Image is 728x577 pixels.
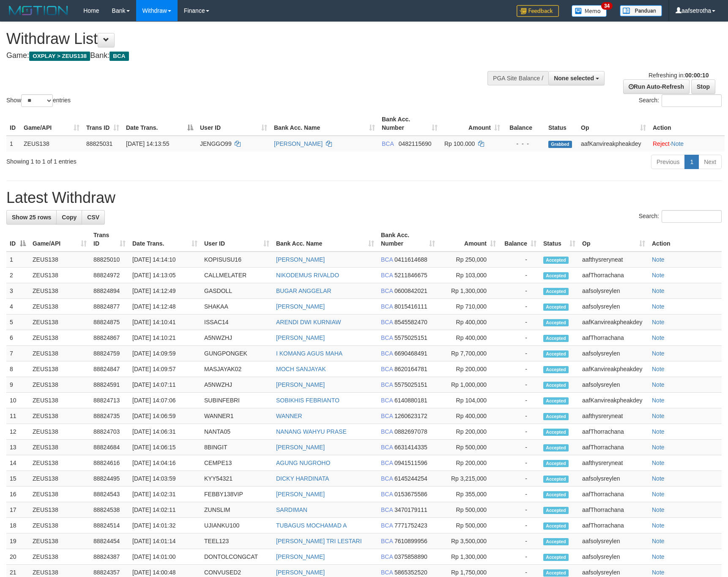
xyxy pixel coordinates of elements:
[271,112,378,136] th: Bank Acc. Name: activate to sort column ascending
[381,287,393,294] span: BCA
[29,252,90,268] td: ZEUS138
[438,346,499,361] td: Rp 7,700,000
[276,366,326,372] a: MOCH SANJAYAK
[381,256,393,263] span: BCA
[543,444,569,451] span: Accepted
[438,268,499,283] td: Rp 103,000
[90,440,129,455] td: 88824684
[394,287,427,294] span: Copy 0600842021 to clipboard
[652,381,665,388] a: Note
[29,346,90,361] td: ZEUS138
[129,408,201,424] td: [DATE] 14:06:59
[129,268,201,283] td: [DATE] 14:13:05
[652,319,665,325] a: Note
[378,227,438,252] th: Bank Acc. Number: activate to sort column ascending
[499,408,540,424] td: -
[438,252,499,268] td: Rp 250,000
[6,408,29,424] td: 11
[201,471,273,487] td: KYY54321
[438,455,499,471] td: Rp 200,000
[543,272,569,279] span: Accepted
[438,471,499,487] td: Rp 3,215,000
[652,397,665,404] a: Note
[90,502,129,518] td: 88824538
[276,319,341,325] a: ARENDI DWI KURNIAW
[438,330,499,346] td: Rp 400,000
[90,330,129,346] td: 88824867
[6,393,29,408] td: 10
[90,471,129,487] td: 88824495
[276,303,325,310] a: [PERSON_NAME]
[438,377,499,393] td: Rp 1,000,000
[6,299,29,314] td: 4
[579,455,649,471] td: aafthysreryneat
[381,319,393,325] span: BCA
[129,361,201,377] td: [DATE] 14:09:57
[29,487,90,502] td: ZEUS138
[684,155,699,169] a: 1
[394,256,427,263] span: Copy 0411614688 to clipboard
[201,252,273,268] td: KOPISUSU16
[507,139,542,148] div: - - -
[273,227,378,252] th: Bank Acc. Name: activate to sort column ascending
[651,155,685,169] a: Previous
[6,30,477,47] h1: Withdraw List
[572,5,607,17] img: Button%20Memo.svg
[499,393,540,408] td: -
[579,268,649,283] td: aafThorrachana
[201,283,273,299] td: GASDOLL
[652,491,665,498] a: Note
[381,459,393,466] span: BCA
[579,440,649,455] td: aafThorrachana
[499,330,540,346] td: -
[652,522,665,529] a: Note
[201,440,273,455] td: 8BINGIT
[543,460,569,467] span: Accepted
[29,440,90,455] td: ZEUS138
[394,428,427,435] span: Copy 0882697078 to clipboard
[579,471,649,487] td: aafsolysreylen
[543,335,569,342] span: Accepted
[381,506,393,513] span: BCA
[499,227,540,252] th: Balance: activate to sort column ascending
[276,413,302,419] a: WANNER
[62,214,77,221] span: Copy
[554,75,594,82] span: None selected
[543,413,569,420] span: Accepted
[652,475,665,482] a: Note
[129,330,201,346] td: [DATE] 14:10:21
[577,112,649,136] th: Op: activate to sort column ascending
[201,455,273,471] td: CEMPE13
[543,366,569,373] span: Accepted
[381,350,393,357] span: BCA
[381,303,393,310] span: BCA
[499,252,540,268] td: -
[276,287,331,294] a: BUGAR ANGGELAR
[6,227,29,252] th: ID: activate to sort column descending
[90,268,129,283] td: 88824972
[109,52,129,61] span: BCA
[381,444,393,451] span: BCA
[197,112,271,136] th: User ID: activate to sort column ascending
[579,346,649,361] td: aafsolysreylen
[129,424,201,440] td: [DATE] 14:06:31
[276,444,325,451] a: [PERSON_NAME]
[394,444,427,451] span: Copy 6631414335 to clipboard
[29,283,90,299] td: ZEUS138
[129,227,201,252] th: Date Trans.: activate to sort column ascending
[653,140,670,147] a: Reject
[6,268,29,283] td: 2
[543,319,569,326] span: Accepted
[6,361,29,377] td: 8
[381,475,393,482] span: BCA
[652,256,665,263] a: Note
[652,350,665,357] a: Note
[685,72,709,79] strong: 00:00:10
[381,428,393,435] span: BCA
[201,314,273,330] td: ISSAC14
[394,491,427,498] span: Copy 0153675586 to clipboard
[129,502,201,518] td: [DATE] 14:02:11
[499,455,540,471] td: -
[6,455,29,471] td: 14
[652,303,665,310] a: Note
